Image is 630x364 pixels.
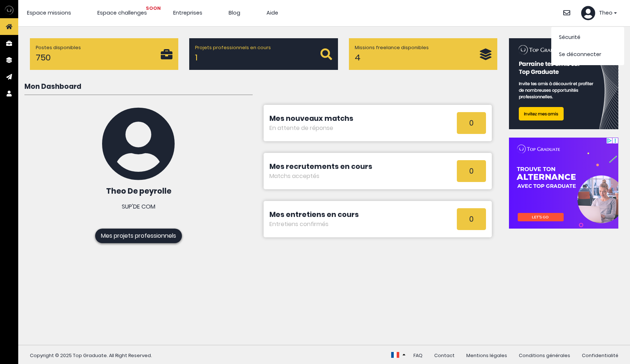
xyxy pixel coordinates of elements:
a: Entreprises [173,9,202,16]
a: Blog [229,9,240,16]
h3: SUP'DE COM [24,202,253,211]
p: Projets professionnels en cours [195,44,320,51]
span: 0 [457,112,486,134]
a: Mentions légales [466,352,507,359]
a: Confidentialité [582,352,618,359]
h3: Matchs acceptés [269,172,372,181]
a: Se déconnecter [559,51,601,58]
a: Mes recrutements en cours [269,162,372,171]
h2: Theo De peyrolle [24,185,253,197]
iframe: Advertisement [509,138,618,229]
span: 750 [36,51,51,63]
a: Espace challenges [97,9,147,16]
h1: Mon Dashboard [24,82,253,95]
span: 0 [457,208,486,230]
a: Mes projets professionnels [95,229,182,243]
a: Conditions générales [519,352,570,359]
a: Postes disponibles 750 [30,38,178,70]
a: Mes nouveaux matchs [269,114,353,123]
p: Postes disponibles [36,44,161,51]
span: SOON [146,5,161,12]
h3: Entretiens confirmés [269,220,359,229]
a: Contact [434,352,455,359]
a: Missions freelance disponibles 4 [349,38,497,70]
p: Missions freelance disponibles [355,44,480,51]
span: Theo [599,9,612,17]
a: Aide [267,9,278,16]
span: 0 [457,160,486,182]
a: Espace missions [27,9,71,16]
span: 4 [355,51,361,63]
a: Mes entretiens en cours [269,210,359,219]
h3: En attente de réponse [269,124,353,132]
span: Copyright © 2025 Top Graduate. All Right Reserved. [30,352,152,359]
img: Top Graduate [5,6,13,15]
a: FAQ [413,352,423,359]
a: Sécurité [559,33,580,41]
span: 1 [195,51,198,63]
a: Projets professionnels en cours 1 [189,38,338,70]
